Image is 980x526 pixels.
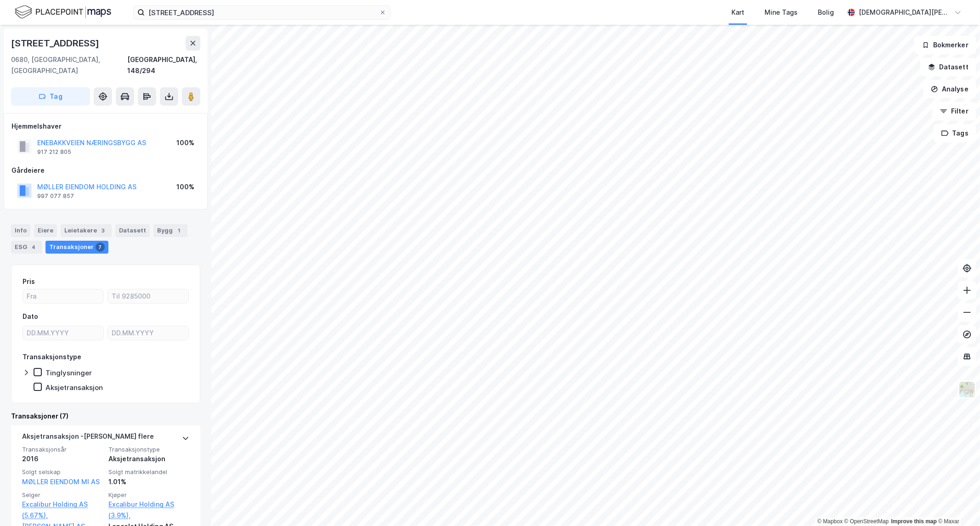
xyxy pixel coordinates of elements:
div: Aksjetransaksjon [108,453,189,464]
div: 917 212 805 [37,148,71,156]
div: 100% [176,137,194,148]
div: Aksjetransaksjon [45,383,103,392]
div: Bygg [153,224,187,237]
div: [DEMOGRAPHIC_DATA][PERSON_NAME] [859,7,951,18]
div: Leietakere [61,224,112,237]
div: Pris [23,276,35,287]
div: 100% [176,181,194,192]
a: Excalibur Holding AS (3.9%), [108,499,189,521]
div: Transaksjoner (7) [11,411,200,422]
div: Hjemmelshaver [11,121,200,132]
span: Selger [22,491,103,499]
div: [STREET_ADDRESS] [11,36,101,51]
button: Tag [11,87,90,106]
div: 4 [29,243,38,252]
input: DD.MM.YYYY [108,326,188,340]
div: 1 [175,226,184,235]
div: 997 077 857 [37,192,74,200]
a: Mapbox [817,518,843,525]
span: Transaksjonsår [22,446,103,453]
button: Bokmerker [914,36,976,54]
span: Solgt matrikkelandel [108,468,189,476]
div: Info [11,224,30,237]
div: Bolig [818,7,834,18]
input: Fra [23,289,103,303]
input: Søk på adresse, matrikkel, gårdeiere, leietakere eller personer [145,6,379,19]
div: Mine Tags [765,7,798,18]
span: Transaksjonstype [108,446,189,453]
button: Tags [934,124,976,142]
div: Gårdeiere [11,165,200,176]
div: Aksjetransaksjon - [PERSON_NAME] flere [22,431,154,446]
img: logo.f888ab2527a4732fd821a326f86c7f29.svg [15,4,111,20]
button: Datasett [920,58,976,76]
div: Eiere [34,224,57,237]
div: 0680, [GEOGRAPHIC_DATA], [GEOGRAPHIC_DATA] [11,54,127,76]
input: Til 9285000 [108,289,188,303]
iframe: Chat Widget [934,482,980,526]
div: Datasett [115,224,150,237]
div: Transaksjonstype [23,351,81,362]
button: Filter [932,102,976,120]
input: DD.MM.YYYY [23,326,103,340]
div: ESG [11,241,42,254]
div: 7 [96,243,105,252]
a: OpenStreetMap [844,518,889,525]
a: Improve this map [891,518,937,525]
a: MØLLER EIENDOM MI AS [22,478,100,486]
a: Excalibur Holding AS (5.67%), [22,499,103,521]
img: Z [958,381,976,398]
div: 3 [99,226,108,235]
div: Kontrollprogram for chat [934,482,980,526]
div: Dato [23,311,38,322]
div: Kart [731,7,744,18]
div: Tinglysninger [45,368,92,377]
div: 1.01% [108,476,189,487]
span: Kjøper [108,491,189,499]
div: 2016 [22,453,103,464]
div: [GEOGRAPHIC_DATA], 148/294 [127,54,200,76]
button: Analyse [923,80,976,98]
span: Solgt selskap [22,468,103,476]
div: Transaksjoner [45,241,108,254]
